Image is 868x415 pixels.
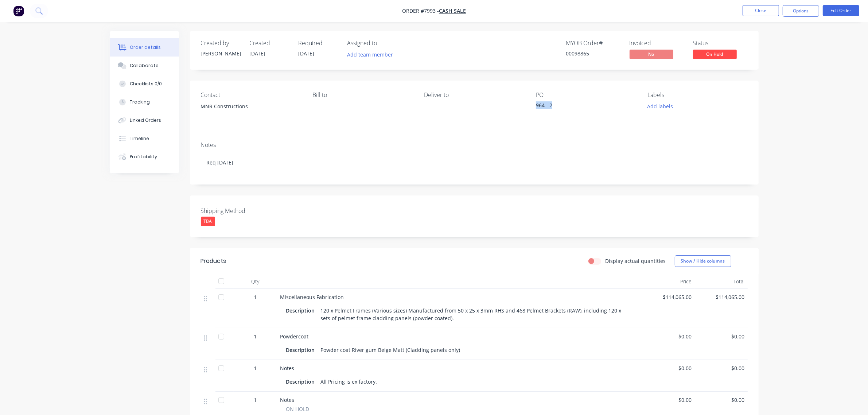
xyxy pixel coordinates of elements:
[286,376,318,387] div: Description
[299,50,315,57] span: [DATE]
[693,50,737,59] span: On Hold
[698,364,745,372] span: $0.00
[201,151,748,174] div: Req [DATE]
[254,364,257,372] span: 1
[536,101,627,112] div: 964 - 2
[110,93,179,111] button: Tracking
[698,293,745,301] span: $114,065.00
[110,148,179,166] button: Profitability
[280,396,295,403] span: Notes
[130,135,149,142] div: Timeline
[343,50,397,59] button: Add team member
[110,111,179,129] button: Linked Orders
[439,8,466,15] a: Cash Sale
[130,117,161,124] div: Linked Orders
[286,345,318,355] div: Description
[110,129,179,148] button: Timeline
[693,40,748,47] div: Status
[402,8,439,15] span: Order #7993 -
[347,40,420,47] div: Assigned to
[566,40,621,47] div: MYOB Order #
[201,257,226,265] div: Products
[250,40,290,47] div: Created
[130,81,162,87] div: Checklists 0/0
[606,257,666,265] label: Display actual quantities
[234,274,277,289] div: Qty
[645,333,692,340] span: $0.00
[130,62,159,69] div: Collaborate
[130,44,161,51] div: Order details
[647,92,747,98] div: Labels
[201,50,241,57] div: [PERSON_NAME]
[280,365,295,372] span: Notes
[645,364,692,372] span: $0.00
[299,40,339,47] div: Required
[318,345,463,355] div: Powder coat River gum Beige Matt (Cladding panels only)
[286,405,310,413] span: ON HOLD
[110,38,179,57] button: Order details
[698,396,745,404] span: $0.00
[201,101,301,125] div: MNR Constructions
[286,305,318,316] div: Description
[536,92,636,98] div: PO
[630,50,673,59] span: No
[630,40,684,47] div: Invoiced
[201,40,241,47] div: Created by
[642,274,695,289] div: Price
[254,333,257,340] span: 1
[201,217,215,226] div: TBA
[250,50,266,57] span: [DATE]
[645,293,692,301] span: $114,065.00
[130,99,150,105] div: Tracking
[110,75,179,93] button: Checklists 0/0
[254,396,257,404] span: 1
[743,5,779,16] button: Close
[201,101,301,112] div: MNR Constructions
[675,255,731,267] button: Show / Hide columns
[693,50,737,61] button: On Hold
[110,57,179,75] button: Collaborate
[347,50,397,59] button: Add team member
[695,274,748,289] div: Total
[823,5,859,16] button: Edit Order
[566,50,621,57] div: 00098865
[280,333,309,340] span: Powdercoat
[201,206,292,215] label: Shipping Method
[645,396,692,404] span: $0.00
[312,92,412,98] div: Bill to
[201,92,301,98] div: Contact
[783,5,819,17] button: Options
[254,293,257,301] span: 1
[130,154,157,160] div: Profitability
[643,101,677,111] button: Add labels
[698,333,745,340] span: $0.00
[318,376,380,387] div: All Pricing is ex factory.
[13,5,24,16] img: Factory
[201,141,748,148] div: Notes
[280,294,344,300] span: Miscellaneous Fabrication
[318,305,633,323] div: 120 x Pelmet Frames (Various sizes) Manufactured from 50 x 25 x 3mm RHS and 468 Pelmet Brackets (...
[424,92,524,98] div: Deliver to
